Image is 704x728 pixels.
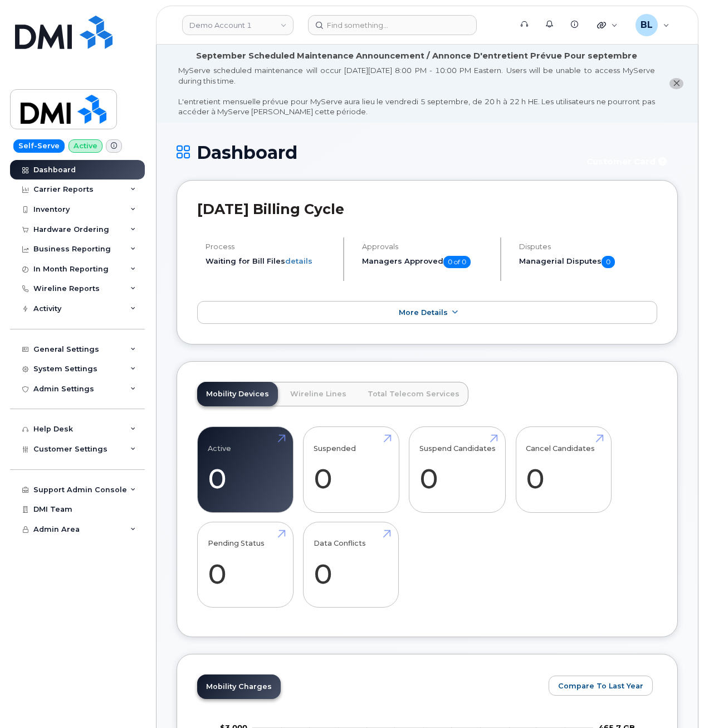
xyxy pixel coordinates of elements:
[419,433,496,507] a: Suspend Candidates 0
[206,256,334,266] li: Waiting for Bill Files
[362,242,490,251] h4: Approvals
[359,382,468,406] a: Total Telecom Services
[362,256,490,268] h5: Managers Approved
[526,433,601,507] a: Cancel Candidates 0
[178,65,655,117] div: MyServe scheduled maintenance will occur [DATE][DATE] 8:00 PM - 10:00 PM Eastern. Users will be u...
[314,433,389,507] a: Suspended 0
[519,242,657,251] h4: Disputes
[177,143,572,162] h1: Dashboard
[578,152,678,171] button: Customer Card
[314,528,389,601] a: Data Conflicts 0
[558,681,643,691] span: Compare To Last Year
[196,50,637,62] div: September Scheduled Maintenance Announcement / Annonce D'entretient Prévue Pour septembre
[549,676,653,696] button: Compare To Last Year
[399,308,448,317] span: More Details
[285,256,312,265] a: details
[208,528,283,601] a: Pending Status 0
[206,242,334,251] h4: Process
[443,256,471,268] span: 0 of 0
[197,674,281,699] a: Mobility Charges
[669,78,683,90] button: close notification
[197,201,657,217] h2: [DATE] Billing Cycle
[519,256,657,268] h5: Managerial Disputes
[197,382,278,406] a: Mobility Devices
[602,256,615,268] span: 0
[208,433,283,507] a: Active 0
[281,382,355,406] a: Wireline Lines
